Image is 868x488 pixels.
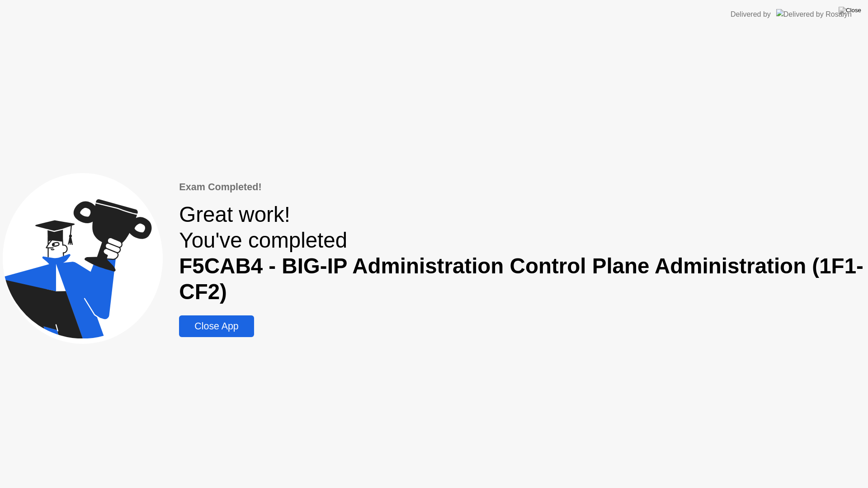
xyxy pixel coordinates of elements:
[839,7,861,14] img: Close
[179,180,865,194] div: Exam Completed!
[182,321,251,332] div: Close App
[731,9,771,20] div: Delivered by
[776,9,852,19] img: Delivered by Rosalyn
[179,315,254,337] button: Close App
[179,254,863,304] b: F5CAB4 - BIG-IP Administration Control Plane Administration (1F1-CF2)
[179,202,865,305] div: Great work! You've completed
